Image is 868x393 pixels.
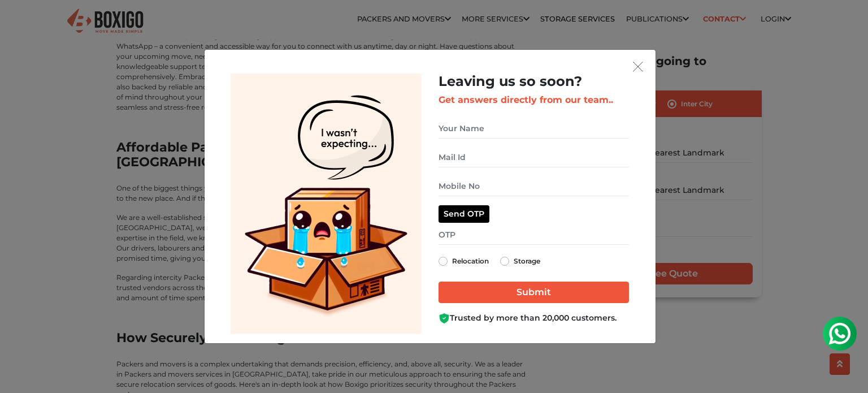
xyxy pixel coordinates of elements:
[514,254,540,268] label: Storage
[439,313,450,324] img: Boxigo Customer Shield
[439,74,629,90] h2: Leaving us so soon?
[439,94,629,105] h3: Get answers directly from our team..
[439,312,629,324] div: Trusted by more than 20,000 customers.
[439,176,629,196] input: Mobile No
[439,282,629,303] input: Submit
[439,148,629,167] input: Mail Id
[452,254,489,268] label: Relocation
[439,205,489,223] button: Send OTP
[11,11,34,34] img: whatsapp-icon.svg
[439,225,629,245] input: OTP
[439,119,629,139] input: Your Name
[231,74,422,334] img: Lead Welcome Image
[633,62,643,72] img: exit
